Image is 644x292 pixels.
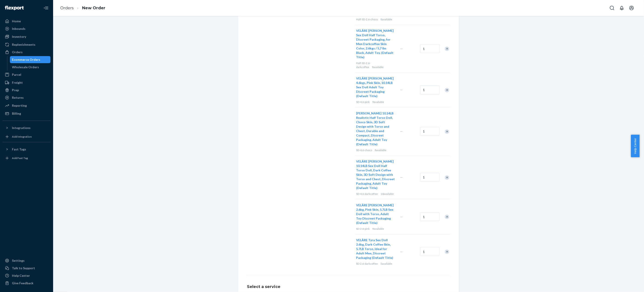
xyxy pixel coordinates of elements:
[356,61,370,68] span: Half-SD-2.6-darkcoffee
[356,203,394,225] span: VELĀRE [PERSON_NAME] 2.6kg, Pink Skin, 5.7LB Sex Doll with Torso, Adult Toy Discreet Packaging (D...
[400,88,403,92] span: —
[356,238,395,260] button: VELĀRE Tyra Sex Doll 2.6kg, Dark Coffee Skin, 5.7LB Torso, Ideal for Adult Men, Discreet Packagin...
[356,111,393,146] span: [PERSON_NAME] 10.14LB Realistic Half Torso Doll, Choco Skin, 3D Soft Design with Torso and Chest,...
[12,281,33,285] div: Give Feedback
[49,26,75,29] div: Keywords by Traffic
[57,2,109,15] ol: breadcrumbs
[445,47,449,51] div: Remove Item
[17,26,40,29] div: Domain Overview
[12,26,15,29] img: tab_domain_overview_orange.svg
[356,227,370,230] span: SD-2.6-pink
[356,159,395,190] button: VELĀRE [PERSON_NAME] 10.14LB Sex Doll Half Torso Doll, Dark Coffee Skin, 3D Soft Design with Tors...
[12,50,23,54] div: Orders
[420,212,440,221] input: Quantity
[12,135,32,138] div: Add Integration
[3,33,50,40] a: Inventory
[3,272,50,279] a: Help Center
[12,80,23,85] div: Freight
[380,18,392,21] span: 8 available
[356,262,378,265] span: SD-2.6-darkcoffee
[12,65,39,69] div: Wholesale Orders
[356,18,378,21] span: Half-SD-2.6-choco
[617,4,626,12] button: Open notifications
[445,175,449,180] div: Remove Item
[3,155,50,162] a: Add Fast Tag
[247,285,450,289] h1: Select a service
[3,257,50,264] a: Settings
[3,280,50,287] button: Give Feedback
[3,102,50,109] a: Reporting
[12,258,25,263] div: Settings
[3,265,50,272] a: Talk to Support
[12,34,26,39] div: Inventory
[7,11,11,15] img: website_grey.svg
[380,262,392,265] span: 5 available
[10,64,51,71] a: Wholesale Orders
[3,124,50,131] button: Integrations
[356,148,372,152] span: SD-4.6-choco
[12,103,27,108] div: Reporting
[60,6,74,10] a: Orders
[3,18,50,25] a: Home
[445,215,449,219] div: Remove Item
[356,76,394,98] span: VELĀRE [PERSON_NAME] 4.6kgs, Pink Skin, 10.14LB Sex Doll Adult Toy Discreet Packaging (Default Ti...
[12,111,21,116] div: Billing
[400,47,403,51] span: —
[44,26,48,29] img: tab_keywords_by_traffic_grey.svg
[445,250,449,254] div: Remove Item
[631,135,640,157] button: Help Center
[400,175,403,179] span: —
[12,88,19,92] div: Prep
[400,215,403,219] span: —
[375,148,386,152] span: 8 available
[12,11,49,15] div: Domain: [DOMAIN_NAME]
[356,203,395,225] button: VELĀRE [PERSON_NAME] 2.6kg, Pink Skin, 5.7LB Sex Doll with Torso, Adult Toy Discreet Packaging (D...
[445,129,449,134] div: Remove Item
[3,49,50,56] a: Orders
[3,94,50,101] a: Returns
[3,71,50,78] a: Parcel
[356,28,395,59] button: VELĀRE [PERSON_NAME] Sex Doll Half Torso, Discreet Packaging, for Men Darkcoffee Skin Color, 2.6k...
[400,250,403,254] span: —
[356,192,378,195] span: SD-4.6-darkcoffee
[372,65,384,69] span: 9 available
[3,87,50,94] a: Prep
[627,4,636,12] button: Open account menu
[3,146,50,153] button: Fast Tags
[372,227,384,230] span: 9 available
[420,85,440,94] input: Quantity
[356,111,395,146] button: [PERSON_NAME] 10.14LB Realistic Half Torso Doll, Choco Skin, 3D Soft Design with Torso and Chest,...
[12,19,21,23] div: Home
[12,57,40,62] div: Ecommerce Orders
[12,147,26,152] div: Fast Tags
[356,76,395,98] button: VELĀRE [PERSON_NAME] 4.6kgs, Pink Skin, 10.14LB Sex Doll Adult Toy Discreet Packaging (Default Ti...
[3,25,50,32] a: Inbounds
[356,238,393,260] span: VELĀRE Tyra Sex Doll 2.6kg, Dark Coffee Skin, 5.7LB Torso, Ideal for Adult Men, Discreet Packagin...
[10,56,51,63] a: Ecommerce Orders
[380,192,394,195] span: 14 available
[12,266,35,270] div: Talk to Support
[420,247,440,256] input: Quantity
[12,7,22,11] div: v 4.0.25
[372,100,384,104] span: 9 available
[12,95,24,100] div: Returns
[420,173,440,182] input: Quantity
[12,42,35,47] div: Replenishments
[82,6,105,10] a: New Order
[608,4,617,12] button: Open Search Box
[12,273,30,278] div: Help Center
[12,156,28,160] div: Add Fast Tag
[42,4,50,12] button: Close Navigation
[3,41,50,48] a: Replenishments
[12,72,21,77] div: Parcel
[7,7,11,11] img: logo_orange.svg
[400,129,403,133] span: —
[420,127,440,136] input: Quantity
[356,29,394,59] span: VELĀRE [PERSON_NAME] Sex Doll Half Torso, Discreet Packaging, for Men Darkcoffee Skin Color, 2.6k...
[420,44,440,53] input: Quantity
[356,100,370,104] span: SD-4.6-pink
[445,88,449,92] div: Remove Item
[5,6,24,10] img: Flexport logo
